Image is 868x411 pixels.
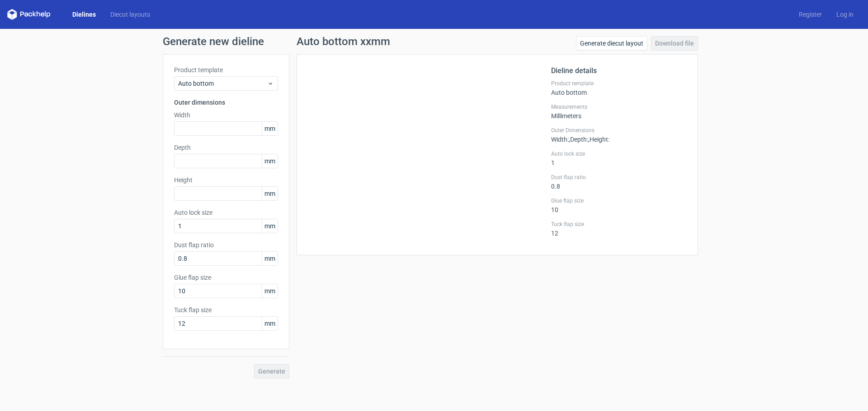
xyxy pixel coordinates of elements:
[65,10,103,19] a: Dielines
[174,143,278,152] label: Depth
[262,284,278,298] span: mm
[792,10,829,19] a: Register
[551,174,687,190] div: 0.8
[576,36,647,51] a: Generate diecut layout
[551,103,687,111] label: Measurements
[178,79,267,88] span: Auto bottom
[174,111,278,120] label: Width
[551,136,569,143] span: Width :
[262,317,278,330] span: mm
[551,221,687,237] div: 12
[262,219,278,233] span: mm
[103,10,157,19] a: Diecut layouts
[551,221,687,228] label: Tuck flap size
[174,175,278,185] label: Height
[551,197,687,204] label: Glue flap size
[551,80,687,87] label: Product template
[551,174,687,181] label: Dust flap ratio
[174,273,278,282] label: Glue flap size
[297,36,390,47] h1: Auto bottom xxmm
[551,197,687,213] div: 10
[551,150,687,166] div: 1
[551,80,687,96] div: Auto bottom
[569,136,588,143] span: , Depth :
[262,154,278,168] span: mm
[588,136,609,143] span: , Height :
[551,150,687,157] label: Auto lock size
[262,252,278,265] span: mm
[174,305,278,314] label: Tuck flap size
[262,122,278,135] span: mm
[174,98,278,107] h3: Outer dimensions
[174,240,278,249] label: Dust flap ratio
[829,10,861,19] a: Log in
[174,208,278,217] label: Auto lock size
[551,127,687,134] label: Outer Dimensions
[163,36,705,47] h1: Generate new dieline
[174,65,278,74] label: Product template
[551,103,687,120] div: Millimeters
[551,65,687,76] h2: Dieline details
[262,187,278,200] span: mm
